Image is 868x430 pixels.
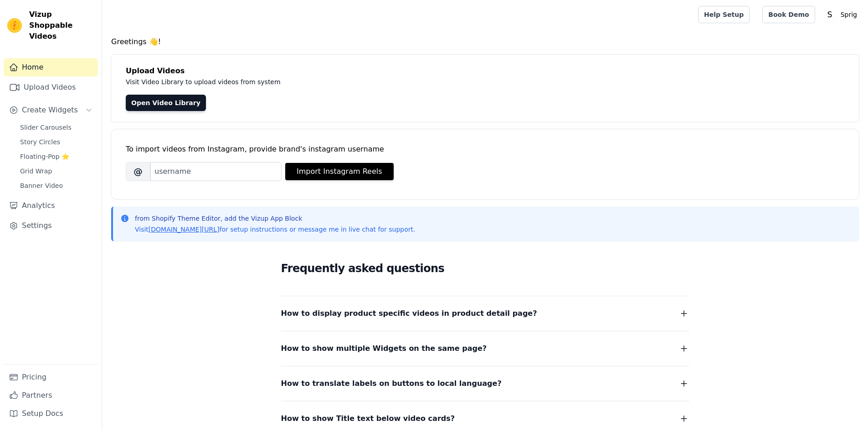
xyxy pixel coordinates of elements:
span: How to show Title text below video cards? [281,412,455,425]
span: How to show multiple Widgets on the same page? [281,342,487,355]
button: How to show Title text below video cards? [281,412,689,425]
button: Import Instagram Reels [285,163,394,180]
a: Setup Docs [4,405,98,423]
text: S [827,10,832,19]
a: Partners [4,386,98,405]
span: Floating-Pop ⭐ [20,152,69,161]
span: How to translate labels on buttons to local language? [281,377,502,390]
span: @ [126,162,150,181]
a: Grid Wrap [15,165,98,177]
p: from Shopify Theme Editor, add the Vizup App Block [135,214,415,223]
a: [DOMAIN_NAME][URL] [149,226,220,233]
a: Help Setup [698,6,750,23]
button: How to translate labels on buttons to local language? [281,377,689,390]
div: To import videos from Instagram, provide brand's instagram username [126,144,844,155]
span: Banner Video [20,181,63,190]
a: Pricing [4,368,98,386]
h2: Frequently asked questions [281,259,689,278]
button: S Sprig [822,6,861,23]
input: username [150,162,282,181]
button: Create Widgets [4,101,98,119]
a: Banner Video [15,179,98,192]
a: Analytics [4,197,98,215]
a: Upload Videos [4,78,98,96]
p: Visit Video Library to upload videos from system [126,76,534,87]
span: Grid Wrap [20,167,52,176]
span: Story Circles [20,137,60,147]
span: Slider Carousels [20,123,72,132]
p: Sprig [837,6,861,23]
h4: Upload Videos [126,66,844,76]
a: Book Demo [762,6,815,23]
a: Open Video Library [126,95,206,111]
p: Visit for setup instructions or message me in live chat for support. [135,225,415,234]
img: Vizup [7,18,22,33]
a: Floating-Pop ⭐ [15,150,98,163]
a: Home [4,58,98,76]
a: Story Circles [15,136,98,148]
button: How to show multiple Widgets on the same page? [281,342,689,355]
a: Slider Carousels [15,121,98,134]
button: How to display product specific videos in product detail page? [281,307,689,320]
h4: Greetings 👋! [111,36,859,47]
span: How to display product specific videos in product detail page? [281,307,537,320]
a: Settings [4,217,98,235]
span: Vizup Shoppable Videos [29,9,94,42]
span: Create Widgets [22,105,78,116]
